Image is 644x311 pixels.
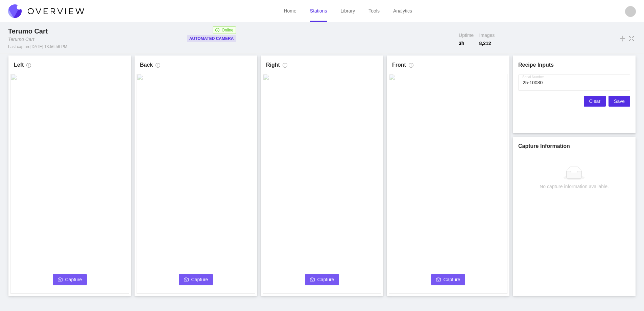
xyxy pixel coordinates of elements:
span: Capture [444,276,460,283]
button: cameraCapture [53,274,87,285]
a: Analytics [393,8,412,14]
div: Terumo Cart [8,26,50,36]
span: check-circle [215,28,219,32]
span: info-circle [26,63,31,70]
span: Save [614,97,625,105]
span: Terumo Cart [8,27,48,35]
h1: Front [392,61,406,69]
span: Clear [589,97,600,105]
div: Last capture [DATE] 13:56:56 PM [8,44,67,49]
h1: Back [140,61,153,69]
a: Library [340,8,355,14]
span: camera [310,277,315,283]
span: info-circle [156,63,160,70]
span: 3 h [459,40,474,47]
span: info-circle [283,63,287,70]
span: Capture [65,276,82,283]
span: Capture [191,276,208,283]
span: info-circle [409,63,413,70]
span: Uptime [459,32,474,39]
span: camera [58,277,63,283]
img: Overview [8,4,84,18]
span: vertical-align-middle [620,35,626,43]
span: camera [184,277,189,283]
span: fullscreen [628,35,635,42]
h1: Capture Information [518,142,630,150]
h1: Recipe Inputs [518,61,630,69]
label: Serial Number [522,74,544,80]
h1: Right [266,61,280,69]
div: Terumo Cart [8,36,34,43]
a: Stations [310,8,327,14]
span: Online [222,27,234,34]
a: Tools [368,8,380,14]
div: No capture information available. [540,183,609,190]
button: cameraCapture [305,274,339,285]
span: camera [436,277,441,283]
p: Automated Camera [189,35,234,42]
span: 8,212 [479,40,495,47]
button: cameraCapture [431,274,466,285]
button: Clear [584,96,606,107]
span: Images [479,32,495,39]
span: Capture [317,276,334,283]
button: cameraCapture [179,274,213,285]
button: Save [609,96,630,107]
a: Home [284,8,296,14]
h1: Left [14,61,24,69]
